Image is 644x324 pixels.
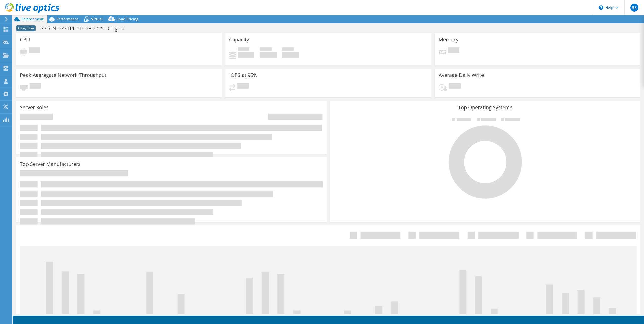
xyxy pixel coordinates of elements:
h3: Top Server Manufacturers [20,161,81,167]
span: Total [282,47,294,52]
h3: IOPS at 95% [229,72,257,78]
h4: 0 GiB [260,52,277,58]
h4: 0 GiB [282,52,299,58]
span: Environment [21,17,44,21]
h3: Memory [439,37,458,42]
span: Used [238,47,249,52]
span: Virtual [91,17,103,21]
span: Pending [448,47,459,54]
span: Pending [30,83,41,90]
h3: Server Roles [20,105,49,110]
svg: \n [599,5,603,10]
h3: Peak Aggregate Network Throughput [20,72,106,78]
h3: CPU [20,37,30,42]
span: Cloud Pricing [115,17,138,21]
span: Free [260,47,272,52]
h1: PPD INFRASTRUCTURE 2025 - Original [38,26,133,31]
span: Pending [449,83,461,90]
h4: 0 GiB [238,52,254,58]
h3: Capacity [229,37,249,42]
span: Pending [237,83,249,90]
span: BS [630,4,638,12]
span: Performance [56,17,78,21]
span: Pending [29,47,40,54]
span: Anonymous [16,25,36,31]
h3: Average Daily Write [439,72,484,78]
h3: Top Operating Systems [334,105,637,110]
